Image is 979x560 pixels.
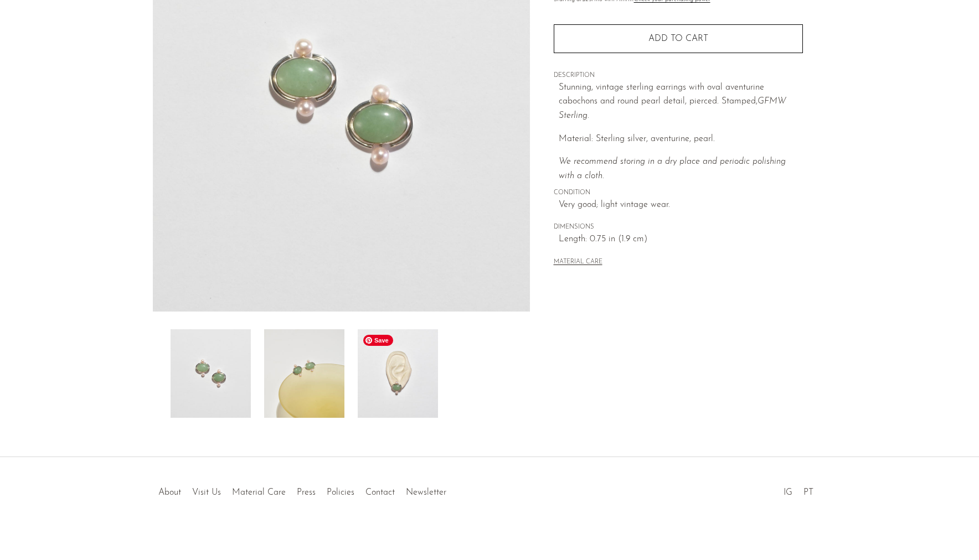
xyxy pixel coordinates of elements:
[559,81,803,123] p: Stunning, vintage sterling earrings with oval aventurine cabochons and round pearl detail, pierce...
[365,488,395,497] a: Contact
[264,329,344,418] img: Aventurine Pearl Earrings
[171,329,251,418] img: Aventurine Pearl Earrings
[153,479,452,500] ul: Quick links
[559,97,786,120] em: GFMW Sterling.
[554,258,602,267] button: MATERIAL CARE
[559,157,786,180] i: We recommend storing in a dry place and periodic polishing with a cloth.
[803,488,813,497] a: PT
[358,329,438,418] img: Aventurine Pearl Earrings
[327,488,354,497] a: Policies
[554,24,803,53] button: Add to cart
[778,479,819,500] ul: Social Medias
[554,222,803,232] span: DIMENSIONS
[363,335,393,346] span: Save
[554,188,803,198] span: CONDITION
[158,488,181,497] a: About
[192,488,221,497] a: Visit Us
[784,488,792,497] a: IG
[559,198,803,212] span: Very good; light vintage wear.
[554,71,803,81] span: DESCRIPTION
[559,132,803,147] p: Material: Sterling silver, aventurine, pearl.
[232,488,286,497] a: Material Care
[648,34,708,43] span: Add to cart
[297,488,316,497] a: Press
[559,232,803,247] span: Length: 0.75 in (1.9 cm)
